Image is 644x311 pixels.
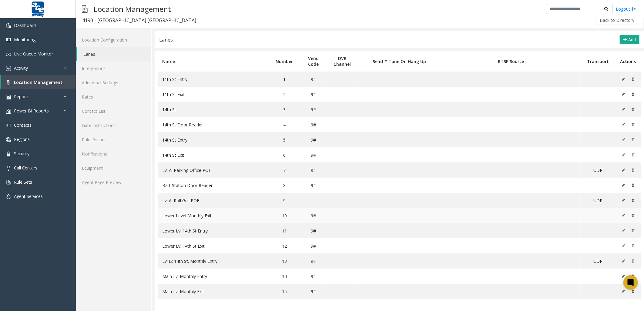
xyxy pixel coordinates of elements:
[299,238,327,253] td: 9#
[269,284,299,299] td: 15
[299,162,327,178] td: 9#
[162,273,207,279] span: Main Lvl Monthly Entry
[269,178,299,193] td: 8
[6,38,11,42] img: 'icon'
[158,51,269,72] th: Name
[6,180,11,185] img: 'icon'
[76,33,151,47] a: Location Configuration
[76,118,151,132] a: Gate Instructions
[162,92,184,97] span: 11th St Exit
[76,75,151,90] a: Additional Settings
[581,51,615,72] th: Transport
[6,166,11,171] img: 'icon'
[269,72,299,87] td: 1
[269,147,299,162] td: 6
[299,253,327,269] td: 9#
[76,90,151,104] a: Rates
[162,137,187,143] span: 14th St Entry
[162,152,184,158] span: 14th St Exit
[299,208,327,223] td: 9#
[6,66,11,71] img: 'icon'
[162,122,203,128] span: 14th St Door Reader
[162,289,204,294] span: Main Lvl Monthly Exit
[162,198,199,203] span: Lvl A: Roll Grill POF
[162,213,212,219] span: Lower Level Monthly Exit
[6,123,11,128] img: 'icon'
[76,61,151,75] a: Integrations
[162,243,205,249] span: Lower Lvl 14th St Exit
[299,147,327,162] td: 9#
[299,51,327,72] th: Vend Code
[77,47,151,61] a: Lanes
[14,136,30,142] span: Regions
[14,37,35,42] span: Monitoring
[159,36,173,44] div: Lanes
[269,269,299,284] td: 14
[162,167,211,173] span: Lvl A: Parking Office POF
[6,52,11,57] img: 'icon'
[269,102,299,117] td: 3
[14,122,32,128] span: Contacts
[269,238,299,253] td: 12
[6,80,11,85] img: 'icon'
[6,152,11,156] img: 'icon'
[299,178,327,193] td: 9#
[299,132,327,147] td: 9#
[91,2,174,16] h3: Location Management
[616,6,636,12] a: Logout
[162,258,217,264] span: Lvl B: 14th St. Monthly Entry
[357,51,441,72] th: Send # Tone On Hang Up
[269,162,299,178] td: 7
[162,182,213,188] span: Bart Station Door Reader
[299,269,327,284] td: 9#
[269,132,299,147] td: 5
[620,35,639,45] button: Add
[76,161,151,175] a: Equipment
[14,179,32,185] span: Rule Sets
[6,23,11,28] img: 'icon'
[14,22,36,28] span: Dashboard
[162,107,176,112] span: 14th St
[632,6,636,12] img: logout
[1,75,76,89] a: Location Management
[6,95,11,99] img: 'icon'
[14,165,37,171] span: Call Centers
[581,253,615,269] td: UDP
[628,37,636,42] span: Add
[14,193,43,199] span: Agent Services
[14,51,53,57] span: Live Queue Monitor
[299,72,327,87] td: 9#
[14,65,28,71] span: Activity
[269,51,299,72] th: Number
[441,51,581,72] th: RTSP Source
[581,162,615,178] td: UDP
[6,109,11,114] img: 'icon'
[299,223,327,238] td: 9#
[14,79,62,85] span: Location Management
[327,51,357,72] th: DVR Channel
[596,16,638,25] button: Back to Directory
[269,87,299,102] td: 2
[76,132,151,147] a: Rules/Issues
[76,104,151,118] a: Contact List
[269,208,299,223] td: 10
[162,76,187,82] span: 11th St Entry
[269,117,299,132] td: 4
[76,147,151,161] a: Notifications
[299,87,327,102] td: 9#
[269,253,299,269] td: 13
[299,284,327,299] td: 9#
[14,108,49,114] span: Power BI Reports
[581,193,615,208] td: UDP
[82,16,196,24] div: 4190 - [GEOGRAPHIC_DATA] [GEOGRAPHIC_DATA]
[6,137,11,142] img: 'icon'
[6,194,11,199] img: 'icon'
[14,94,29,99] span: Reports
[299,102,327,117] td: 9#
[14,151,29,156] span: Security
[162,228,208,234] span: Lower Lvl 14th St Entry
[76,175,151,189] a: Agent Page Preview
[82,2,88,16] img: pageIcon
[615,51,641,72] th: Actions
[269,223,299,238] td: 11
